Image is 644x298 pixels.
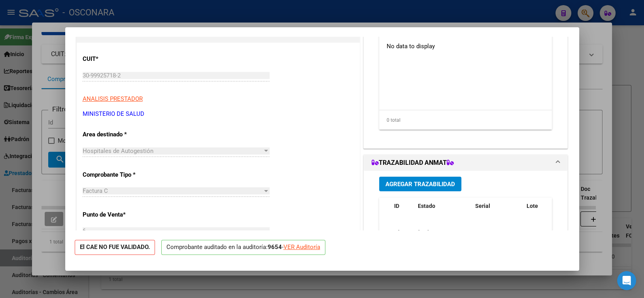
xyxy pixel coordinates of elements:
p: MINISTERIO DE SALUD [83,109,354,119]
p: Area destinado * [83,130,164,139]
span: Hospitales de Autogestión [83,147,153,155]
span: ANALISIS PRESTADOR [83,95,143,102]
span: Agregar Trazabilidad [385,181,455,188]
div: 0 total [379,110,552,130]
p: Punto de Venta [83,210,164,219]
p: Comprobante auditado en la auditoría: - [161,240,325,255]
span: Factura C [83,187,108,194]
span: Estado [418,203,435,209]
button: Agregar Trazabilidad [379,177,461,191]
p: Comprobante Tipo * [83,170,164,179]
datatable-header-cell: ID [391,198,415,224]
datatable-header-cell: Estado [415,198,472,224]
span: Serial [475,203,490,209]
strong: 9654 [268,243,282,251]
datatable-header-cell: Serial [472,198,523,224]
div: No data to display [379,36,550,56]
p: CUIT [83,55,164,64]
h1: TRAZABILIDAD ANMAT [372,158,454,168]
span: ID [394,203,399,209]
datatable-header-cell: Lote [523,198,557,224]
strong: El CAE NO FUE VALIDADO. [75,240,155,255]
span: Lote [527,203,538,209]
mat-expansion-panel-header: TRAZABILIDAD ANMAT [364,155,568,171]
div: VER Auditoría [283,243,320,252]
div: No data to display [379,223,550,243]
div: Open Intercom Messenger [617,271,636,290]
